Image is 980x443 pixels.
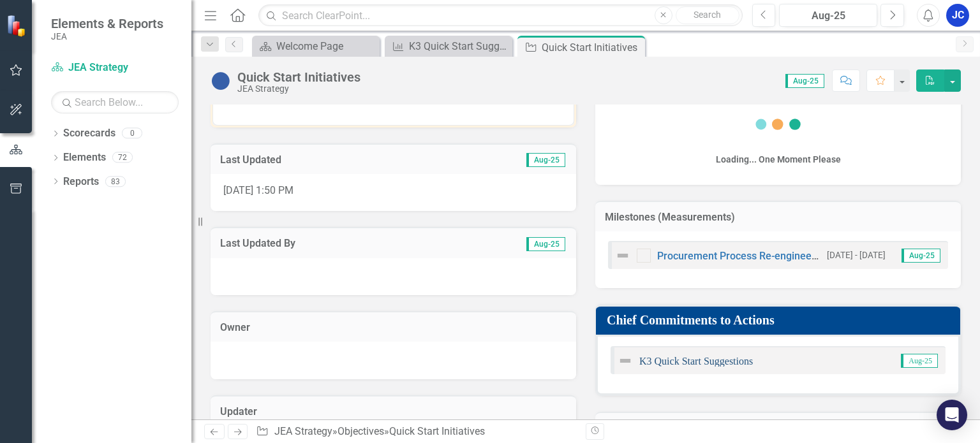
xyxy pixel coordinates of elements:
span: Aug-25 [901,354,938,368]
img: Not Defined [615,248,630,263]
a: Objectives [338,425,384,437]
div: » » [256,425,576,439]
div: [DATE] 1:50 PM [211,174,576,211]
span: Aug-25 [526,237,565,251]
img: ClearPoint Strategy [6,13,30,38]
span: Aug-25 [785,74,824,88]
div: JEA Strategy [237,84,360,94]
span: Search [694,10,721,20]
div: 0 [122,128,142,139]
div: Loading... One Moment Please [716,153,841,166]
div: Welcome Page [276,38,376,54]
span: Aug-25 [902,249,940,263]
a: JEA Strategy [51,61,179,75]
img: On Hold [211,71,231,91]
span: Elements & Reports [51,16,163,31]
button: Search [676,6,739,24]
div: Quick Start Initiatives [542,40,642,55]
button: Aug-25 [779,4,877,27]
div: K3 Quick Start Suggestions [409,38,509,54]
a: Scorecards [63,126,115,141]
h3: Last Updated By [220,238,446,249]
a: K3 Quick Start Suggestions [388,38,509,54]
a: K3 Quick Start Suggestions [639,356,753,367]
input: Search ClearPoint... [258,4,742,27]
button: JC [946,4,969,27]
h3: Updater [220,406,567,418]
div: Quick Start Initiatives [237,70,360,84]
input: Search Below... [51,91,179,113]
div: 83 [105,176,126,187]
a: Procurement Process Re-engineering [657,250,829,262]
a: Welcome Page [255,38,376,54]
div: 72 [112,152,133,163]
img: Not Defined [618,353,633,368]
h3: Last Updated [220,154,429,166]
span: Aug-25 [526,153,565,167]
h3: Owner [220,322,567,333]
small: JEA [51,31,163,41]
a: JEA Strategy [274,425,332,437]
small: [DATE] - [DATE] [827,249,886,261]
div: Aug-25 [783,8,873,24]
div: Quick Start Initiatives [389,425,485,437]
div: Open Intercom Messenger [937,400,967,430]
a: Elements [63,150,106,165]
a: Reports [63,175,99,189]
h3: Chief Commitments to Actions [607,313,954,327]
h3: Milestones (Measurements) [605,212,951,223]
